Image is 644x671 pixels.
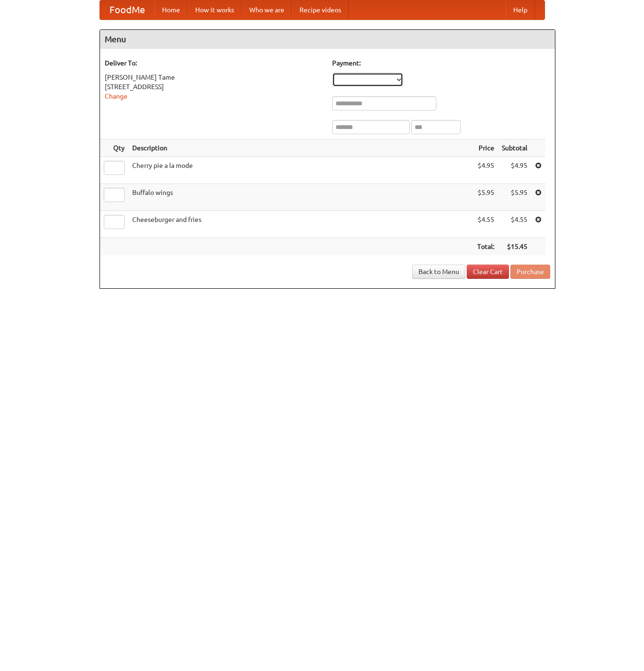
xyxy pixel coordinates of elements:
[506,0,535,19] a: Help
[188,0,242,19] a: How it works
[105,92,127,100] a: Change
[332,58,550,68] h5: Payment:
[100,0,154,19] a: FoodMe
[498,139,531,157] th: Subtotal
[473,139,498,157] th: Price
[105,73,323,82] div: [PERSON_NAME] Tame
[498,238,531,256] th: $15.45
[242,0,292,19] a: Who we are
[128,139,473,157] th: Description
[510,265,550,279] button: Purchase
[473,184,498,211] td: $5.95
[100,139,128,157] th: Qty
[473,157,498,184] td: $4.95
[467,265,509,279] a: Clear Cart
[498,184,531,211] td: $5.95
[105,82,323,92] div: [STREET_ADDRESS]
[473,238,498,256] th: Total:
[473,211,498,238] td: $4.55
[100,30,555,49] h4: Menu
[128,211,473,238] td: Cheeseburger and fries
[498,211,531,238] td: $4.55
[128,157,473,184] td: Cherry pie a la mode
[412,265,465,279] a: Back to Menu
[154,0,188,19] a: Home
[292,0,349,19] a: Recipe videos
[498,157,531,184] td: $4.95
[128,184,473,211] td: Buffalo wings
[105,58,323,68] h5: Deliver To:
